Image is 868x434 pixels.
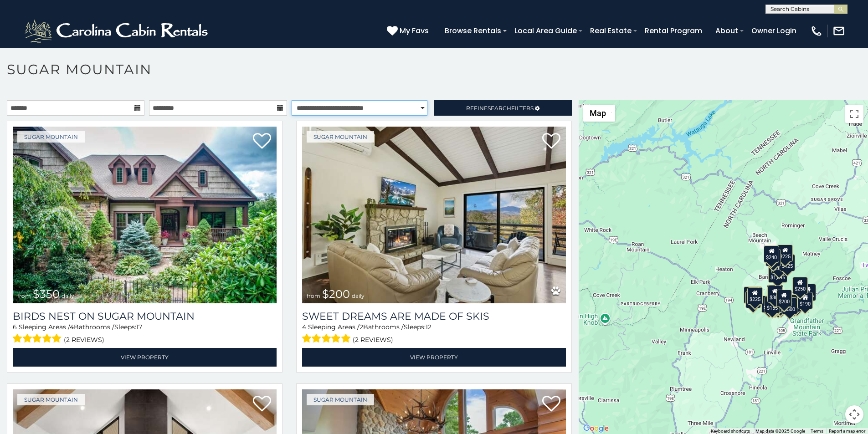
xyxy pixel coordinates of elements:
span: 2 [360,323,363,331]
a: Sweet Dreams Are Made Of Skis from $200 daily [302,127,566,303]
div: $190 [767,285,782,302]
span: 6 [13,323,17,331]
a: Report a map error [829,429,865,434]
span: Refine Filters [466,105,534,112]
span: 4 [302,323,306,331]
img: White-1-2.png [23,17,212,45]
a: Rental Program [640,23,707,39]
a: View Property [302,348,566,367]
a: Terms [811,429,823,434]
button: Map camera controls [845,405,863,424]
span: daily [352,292,365,299]
div: $155 [801,284,816,301]
span: Map data ©2025 Google [755,429,805,434]
a: Owner Login [747,23,801,39]
a: Birds Nest On Sugar Mountain from $350 daily [13,127,277,303]
div: $300 [767,286,783,303]
span: My Favs [400,25,429,36]
a: Sugar Mountain [307,131,374,143]
span: 17 [136,323,142,331]
a: Add to favorites [253,395,271,414]
div: $155 [765,296,781,313]
a: Add to favorites [253,132,271,151]
span: $350 [33,287,60,301]
a: My Favs [387,25,431,37]
a: Sugar Mountain [17,394,85,405]
div: $225 [778,245,793,262]
a: View Property [13,348,277,367]
div: $225 [747,287,763,305]
span: (2 reviews) [64,334,104,346]
a: Birds Nest On Sugar Mountain [13,310,277,322]
div: $240 [764,245,780,263]
div: $265 [768,285,783,302]
a: Sugar Mountain [307,394,374,405]
div: $175 [766,295,782,312]
span: 4 [70,323,74,331]
div: $1,095 [768,266,787,283]
div: $195 [786,295,802,312]
span: daily [62,292,74,299]
div: $190 [798,292,813,309]
img: Birds Nest On Sugar Mountain [13,127,277,303]
a: Add to favorites [542,132,560,151]
a: Add to favorites [542,395,560,414]
span: Search [488,105,511,112]
div: $200 [776,290,792,307]
span: 12 [426,323,431,331]
button: Change map style [583,105,615,122]
img: phone-regular-white.png [810,25,823,37]
a: Local Area Guide [510,23,581,39]
span: (2 reviews) [353,334,393,346]
a: Browse Rentals [440,23,506,39]
a: Real Estate [586,23,636,39]
a: Sugar Mountain [17,131,85,143]
div: Sleeping Areas / Bathrooms / Sleeps: [302,322,566,346]
div: $125 [780,254,795,271]
img: Sweet Dreams Are Made Of Skis [302,127,566,303]
span: $200 [322,287,350,301]
a: RefineSearchFilters [434,100,571,116]
a: Sweet Dreams Are Made Of Skis [302,310,566,322]
div: $250 [792,277,808,294]
img: mail-regular-white.png [832,25,845,37]
a: About [711,23,743,39]
span: Map [590,108,606,118]
div: Sleeping Areas / Bathrooms / Sleeps: [13,322,277,346]
button: Toggle fullscreen view [845,105,863,123]
span: from [17,292,31,299]
div: $355 [746,291,761,308]
div: $240 [744,286,759,304]
span: from [307,292,320,299]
